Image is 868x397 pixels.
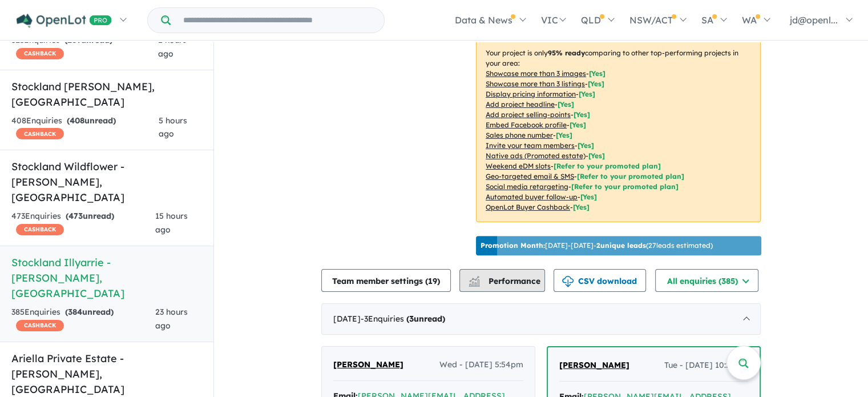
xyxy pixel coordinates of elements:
[11,79,202,110] h5: Stockland [PERSON_NAME] , [GEOGRAPHIC_DATA]
[66,211,114,221] strong: ( unread)
[67,115,116,126] strong: ( unread)
[11,159,202,205] h5: Stockland Wildflower - [PERSON_NAME] , [GEOGRAPHIC_DATA]
[439,358,523,372] span: Wed - [DATE] 5:54pm
[17,14,112,28] img: Openlot PRO Logo White
[361,314,445,324] span: - 3 Enquir ies
[589,69,605,78] span: [ Yes ]
[664,359,748,372] span: Tue - [DATE] 10:20pm
[155,211,188,235] span: 15 hours ago
[558,100,574,109] span: [ Yes ]
[548,49,585,57] b: 95 % ready
[556,131,572,139] span: [ Yes ]
[70,115,84,126] span: 408
[469,279,480,287] img: bar-chart.svg
[470,276,540,286] span: Performance
[486,69,586,78] u: Showcase more than 3 images
[554,162,661,170] span: [Refer to your promoted plan]
[159,115,187,139] span: 5 hours ago
[573,203,590,211] span: [Yes]
[486,90,576,98] u: Display pricing information
[559,360,629,370] span: [PERSON_NAME]
[11,34,158,61] div: 323 Enquir ies
[588,151,605,160] span: [Yes]
[469,276,479,282] img: line-chart.svg
[158,35,187,59] span: 2 hours ago
[577,172,684,181] span: [Refer to your promoted plan]
[173,8,382,33] input: Try estate name, suburb, builder or developer
[65,307,114,317] strong: ( unread)
[11,114,159,142] div: 408 Enquir ies
[580,193,597,201] span: [Yes]
[554,269,646,292] button: CSV download
[68,211,83,221] span: 473
[486,193,578,201] u: Automated buyer follow-up
[16,224,64,235] span: CASHBACK
[486,151,586,160] u: Native ads (Promoted estate)
[578,141,594,150] span: [ Yes ]
[655,269,758,292] button: All enquiries (385)
[570,121,586,129] span: [ Yes ]
[459,269,545,292] button: Performance
[16,48,64,59] span: CASHBACK
[486,172,574,181] u: Geo-targeted email & SMS
[562,276,574,287] img: download icon
[579,90,595,98] span: [ Yes ]
[559,359,629,372] a: [PERSON_NAME]
[428,276,437,286] span: 19
[11,306,155,333] div: 385 Enquir ies
[486,110,571,119] u: Add project selling-points
[486,203,570,211] u: OpenLot Buyer Cashback
[481,241,545,250] b: Promotion Month:
[409,314,414,324] span: 3
[481,240,713,251] p: [DATE] - [DATE] - ( 27 leads estimated)
[68,307,82,317] span: 384
[486,79,585,88] u: Showcase more than 3 listings
[486,141,575,150] u: Invite your team members
[16,128,64,139] span: CASHBACK
[486,100,555,109] u: Add project headline
[790,14,838,26] span: jd@openl...
[333,358,403,372] a: [PERSON_NAME]
[11,255,202,301] h5: Stockland Illyarrie - [PERSON_NAME] , [GEOGRAPHIC_DATA]
[486,131,553,139] u: Sales phone number
[574,110,590,119] span: [ Yes ]
[406,314,445,324] strong: ( unread)
[588,79,604,88] span: [ Yes ]
[11,351,202,397] h5: Ariella Private Estate - [PERSON_NAME] , [GEOGRAPHIC_DATA]
[333,359,403,370] span: [PERSON_NAME]
[486,121,567,129] u: Embed Facebook profile
[11,210,155,237] div: 473 Enquir ies
[486,182,568,191] u: Social media retargeting
[486,162,551,170] u: Weekend eDM slots
[596,241,646,250] b: 2 unique leads
[476,38,761,222] p: Your project is only comparing to other top-performing projects in your area: - - - - - - - - - -...
[155,307,188,331] span: 23 hours ago
[571,182,679,191] span: [Refer to your promoted plan]
[321,303,761,335] div: [DATE]
[16,320,64,331] span: CASHBACK
[321,269,451,292] button: Team member settings (19)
